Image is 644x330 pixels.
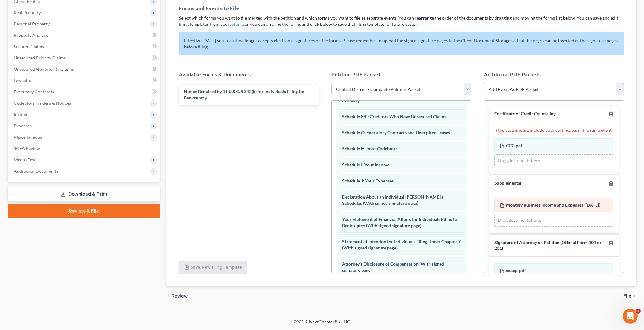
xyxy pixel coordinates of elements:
span: Schedule G: Executory Contracts and Unexpired Leases [342,130,450,135]
span: 1 [636,309,641,314]
a: Executory Contracts [9,86,160,98]
div: 2025 © NextChapterBK, INC [143,319,501,330]
span: Unsecured Nonpriority Claims [14,66,74,72]
button: chevron_left Review [166,294,194,299]
span: Schedule J: Your Expenses [342,178,394,183]
span: Additional Documents [14,168,58,174]
span: SOFA Review [14,146,40,151]
span: Means Test [14,157,36,162]
h5: Forms and Events to File [179,5,624,12]
iframe: Intercom live chat [623,309,638,324]
span: Property Analysis [14,32,49,38]
span: CCC-pdf [506,143,522,148]
span: Unsecured Priority Claims [14,55,66,60]
span: Signature of Attorney on Petition (Official Form 101 or 201) [494,240,602,251]
span: Schedule E/F: Creditors Who Have Unsecured Claims [342,114,446,119]
h5: Available Forms & Documents [179,70,319,78]
a: Download & Print [8,187,160,202]
a: SOFA Review [9,143,160,154]
span: Expenses [14,123,32,128]
span: soaop-pdf [506,268,526,273]
button: Save New Filing Template [179,261,247,274]
a: settings [230,21,245,27]
h5: Additional PDF Packets [484,70,624,78]
span: Certificate of Credit Counseling [494,111,556,116]
a: Unsecured Nonpriority Claims [9,64,160,75]
i: chevron_left [166,294,171,299]
span: Miscellaneous [14,134,42,140]
span: Notice Required by 11 U.S.C. § 342(b) for Individuals Filing for Bankruptcy [184,89,305,100]
p: If the case is joint, include both certificates in the same event. [494,127,613,133]
span: Monthly Business Income and Expenses ([DATE]) [506,202,600,208]
span: Attorney's Disclosure of Compensation (With signed signature page) [342,261,444,273]
p: Select which forms you want to file merged with the petition and which forms you want to file as ... [179,15,624,27]
span: File [623,294,631,299]
span: Supplemental [494,180,521,186]
p: Effective [DATE] your court no longer accepts electronic signatures on the forms. Please remember... [179,32,624,55]
span: Schedule H: Your Codebtors [342,146,397,151]
span: Income [14,112,28,117]
a: Property Analysis [9,30,160,41]
i: chevron_right [631,294,636,299]
span: Petition PDF Packet [331,71,380,77]
span: Real Property [14,10,41,15]
a: Unsecured Priority Claims [9,52,160,64]
span: Lawsuits [14,78,31,83]
a: Lawsuits [9,75,160,86]
span: Statement of Intention for Individuals Filing Under Chapter 7 (With signed signature page) [342,239,461,250]
span: Executory Contracts [14,89,54,94]
span: Review [171,294,188,299]
a: Secured Claims [9,41,160,52]
span: Codebtors Insiders & Notices [14,100,71,106]
span: Schedule I: Your Income [342,162,389,167]
div: Drag documents here. [494,214,613,227]
span: Personal Property [14,21,50,26]
span: Declaration About an Individual [PERSON_NAME]'s Schedules (With signed signature page) [342,194,443,206]
span: Secured Claims [14,44,44,49]
a: Review & File [8,204,160,218]
div: Drag documents here. [494,154,613,167]
span: Your Statement of Financial Affairs for Individuals Filing for Bankruptcy (With signed signature ... [342,216,459,228]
